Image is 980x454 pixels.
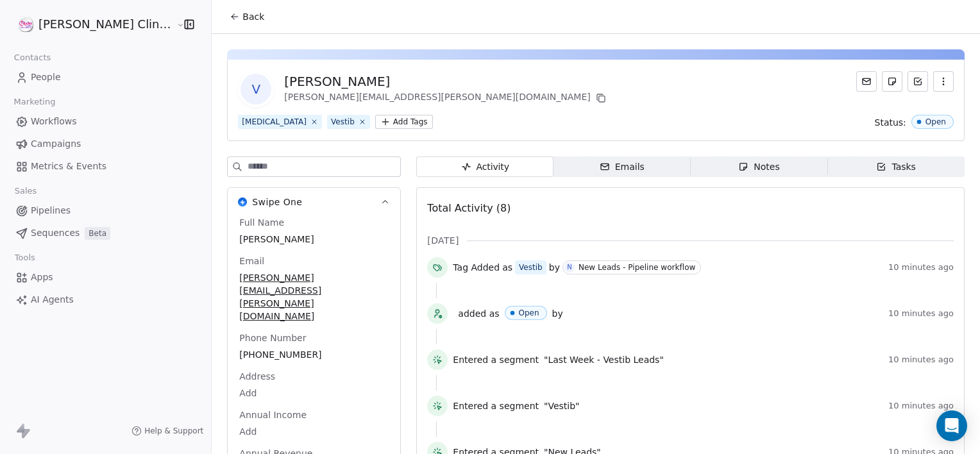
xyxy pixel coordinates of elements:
div: Vestib [331,116,355,128]
span: Sequences [31,226,80,240]
span: [PERSON_NAME][EMAIL_ADDRESS][PERSON_NAME][DOMAIN_NAME] [239,271,389,323]
span: People [31,71,61,84]
span: Entered a segment [453,399,539,412]
span: 10 minutes ago [888,262,954,273]
a: Campaigns [10,133,201,155]
span: by [552,307,563,320]
div: Open Intercom Messenger [936,410,967,441]
span: 10 minutes ago [888,355,954,365]
span: Pipelines [31,204,71,217]
span: Annual Income [237,408,309,421]
div: Open [925,117,946,126]
span: added as [458,307,499,320]
button: Add Tags [375,115,433,129]
div: Emails [600,160,645,174]
span: Add [239,425,389,438]
a: Help & Support [131,426,203,436]
span: Add [239,387,389,399]
span: Phone Number [237,332,308,344]
div: New Leads - Pipeline workflow [579,263,695,272]
div: [PERSON_NAME][EMAIL_ADDRESS][PERSON_NAME][DOMAIN_NAME] [284,90,608,106]
span: Sales [9,181,42,201]
a: Apps [10,267,201,288]
span: 10 minutes ago [888,401,954,411]
span: [PERSON_NAME] Clinic External [38,16,173,33]
span: by [549,261,560,274]
span: Back [242,10,264,23]
a: Metrics & Events [10,156,201,177]
img: Swipe One [238,198,247,206]
button: [PERSON_NAME] Clinic External [15,13,167,35]
a: People [10,67,201,88]
span: Apps [31,271,53,284]
img: RASYA-Clinic%20Circle%20icon%20Transparent.png [18,17,33,32]
div: Notes [738,160,779,174]
a: AI Agents [10,289,201,310]
span: Entered a segment [453,353,539,366]
span: Marketing [8,92,61,112]
span: Full Name [237,216,287,229]
button: Back [222,5,272,28]
span: [PHONE_NUMBER] [239,348,389,361]
span: 10 minutes ago [888,308,954,319]
span: as [502,261,512,274]
span: V [241,74,271,105]
span: Beta [85,227,110,240]
span: Email [237,255,267,267]
span: Swipe One [252,196,302,208]
span: Campaigns [31,137,81,151]
span: Contacts [8,48,56,67]
div: [PERSON_NAME] [284,72,608,90]
div: [MEDICAL_DATA] [242,116,307,128]
span: AI Agents [31,293,74,307]
div: Tasks [876,160,916,174]
div: Open [519,308,539,317]
span: Address [237,370,278,383]
span: [PERSON_NAME] [239,233,389,246]
span: Tools [9,248,40,267]
span: "Last Week - Vestib Leads" [544,353,664,366]
span: Total Activity (8) [427,202,511,214]
span: "Vestib" [544,399,580,412]
button: Swipe OneSwipe One [228,188,400,216]
a: Workflows [10,111,201,132]
a: SequencesBeta [10,223,201,244]
span: Status: [875,116,906,129]
span: Help & Support [144,426,203,436]
span: Metrics & Events [31,160,106,173]
span: Workflows [31,115,77,128]
span: [DATE] [427,234,459,247]
div: N [567,262,572,273]
span: Tag Added [453,261,500,274]
a: Pipelines [10,200,201,221]
div: Vestib [519,262,543,273]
